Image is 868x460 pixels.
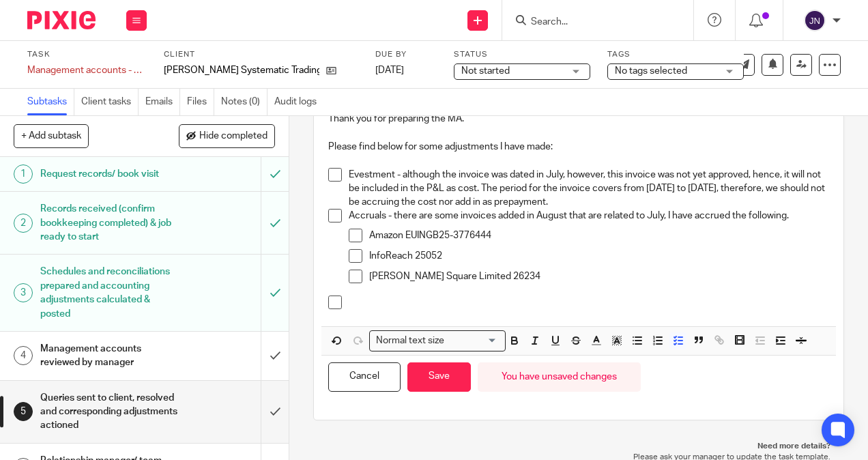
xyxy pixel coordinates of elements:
p: [PERSON_NAME] Systematic Trading LLP [164,63,319,77]
a: Audit logs [274,89,323,115]
span: No tags selected [615,66,687,76]
h1: Records received (confirm bookkeeping completed) & job ready to start [40,199,178,247]
p: Thank you for preparing the MA. [328,112,828,126]
div: 4 [14,346,33,365]
h1: Management accounts reviewed by manager [40,339,178,373]
div: 3 [14,283,33,302]
img: Pixie [27,11,96,29]
button: Save [407,362,471,392]
button: Cancel [328,362,401,392]
a: Emails [145,89,180,115]
a: Subtasks [27,89,74,115]
div: 2 [14,214,33,233]
h1: Request records/ book visit [40,164,178,184]
label: Client [164,49,358,60]
input: Search for option [448,334,497,348]
div: 1 [14,164,33,184]
label: Due by [375,49,437,60]
p: Please find below for some adjustments I have made: [328,140,828,154]
a: Client tasks [81,89,139,115]
a: Notes (0) [221,89,267,115]
div: Management accounts - Monthly [27,63,147,77]
p: Amazon EUINGB25-3776444 [369,229,828,242]
label: Task [27,49,147,60]
a: Files [187,89,214,115]
p: Evestment - although the invoice was dated in July, however, this invoice was not yet approved, h... [349,168,828,210]
span: Not started [461,66,510,76]
input: Search [530,16,652,29]
div: You have unsaved changes [478,362,641,392]
span: Normal text size [373,334,447,348]
p: [PERSON_NAME] Square Limited 26234 [369,270,828,283]
button: Hide completed [179,124,275,147]
p: Accruals - there are some invoices added in August that are related to July, I have accrued the f... [349,209,828,222]
img: svg%3E [804,10,826,31]
h1: Queries sent to client, resolved and corresponding adjustments actioned [40,388,178,436]
span: [DATE] [375,66,404,75]
button: + Add subtask [14,124,89,147]
span: Hide completed [199,131,267,142]
div: 5 [14,402,33,421]
p: InfoReach 25052 [369,249,828,263]
h1: Schedules and reconciliations prepared and accounting adjustments calculated & posted [40,261,178,324]
div: Search for option [369,330,506,351]
label: Status [454,49,590,60]
label: Tags [607,49,744,60]
p: Need more details? [327,441,830,452]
